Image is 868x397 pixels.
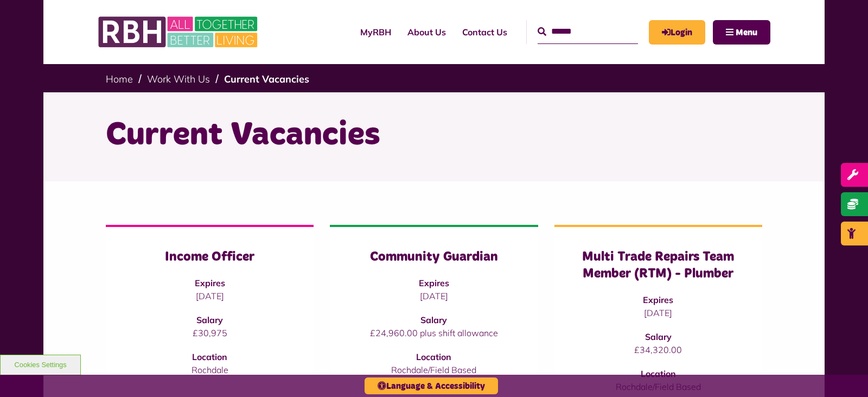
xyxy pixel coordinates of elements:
a: Work With Us [147,73,210,85]
p: Rochdale/Field Based [352,363,516,376]
p: £34,320.00 [576,343,741,356]
img: RBH [98,11,260,53]
strong: Salary [645,331,672,342]
p: Rochdale [127,363,292,376]
a: About Us [399,17,454,47]
p: [DATE] [127,289,292,303]
h3: Multi Trade Repairs Team Member (RTM) - Plumber [576,249,741,282]
strong: Expires [643,294,673,305]
h1: Current Vacancies [106,114,762,156]
p: £24,960.00 plus shift allowance [352,326,516,339]
h3: Income Officer [127,249,292,266]
iframe: Netcall Web Assistant for live chat [819,348,868,397]
span: Menu [736,28,757,37]
button: Navigation [713,20,770,45]
a: Contact Us [454,17,515,47]
p: [DATE] [576,306,741,319]
strong: Salary [420,314,447,325]
a: MyRBH [352,17,399,47]
strong: Location [192,351,227,362]
strong: Salary [196,314,223,325]
p: [DATE] [352,289,516,303]
strong: Expires [419,278,449,288]
strong: Expires [195,278,225,288]
h3: Community Guardian [352,249,516,266]
p: £30,975 [127,326,292,339]
button: Language & Accessibility [365,377,498,394]
strong: Location [641,368,676,379]
a: Current Vacancies [224,73,309,85]
strong: Location [416,351,451,362]
a: MyRBH [649,20,705,45]
a: Home [106,73,133,85]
